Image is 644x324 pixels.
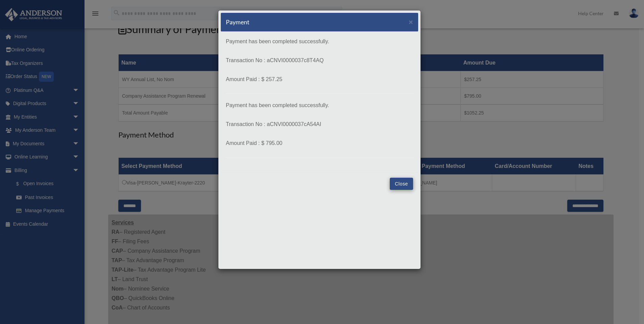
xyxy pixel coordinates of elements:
p: Transaction No : aCNVI0000037cA54AI [226,120,413,129]
p: Payment has been completed successfully. [226,101,413,110]
p: Payment has been completed successfully. [226,37,413,46]
span: × [409,18,413,26]
button: Close [409,18,413,25]
p: Amount Paid : $ 257.25 [226,75,413,84]
button: Close [390,178,413,190]
p: Amount Paid : $ 795.00 [226,139,413,148]
p: Transaction No : aCNVI0000037c8T4AQ [226,56,413,65]
h5: Payment [226,18,249,26]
